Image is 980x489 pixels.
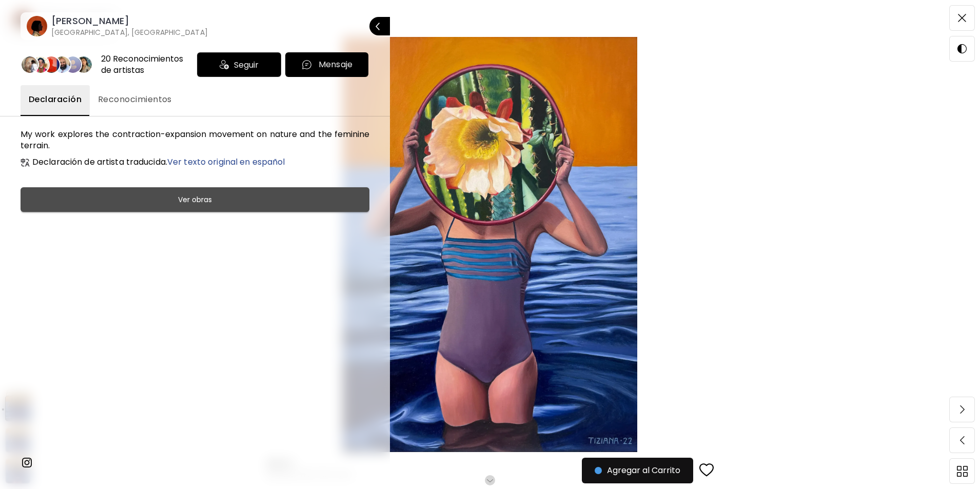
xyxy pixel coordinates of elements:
h6: My work explores the contraction-expansion movement on nature and the feminine terrain. [21,129,369,151]
img: instagram [21,456,33,468]
button: chatIconMensaje [285,52,368,77]
img: chatIcon [301,59,312,70]
span: Ver texto original en español [167,156,285,168]
div: 20 Reconocimientos de artistas [101,53,193,76]
p: Mensaje [319,58,352,71]
span: Reconocimientos [98,93,172,106]
h6: [GEOGRAPHIC_DATA], [GEOGRAPHIC_DATA] [51,27,208,37]
img: icon [220,60,229,69]
h6: Declaración de artista traducida. [32,158,285,167]
span: Declaración [29,93,82,106]
div: Seguir [197,52,281,77]
h6: Ver obras [178,193,212,206]
h6: [PERSON_NAME] [51,15,208,27]
button: Ver obras [21,187,369,212]
span: Seguir [234,58,259,71]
